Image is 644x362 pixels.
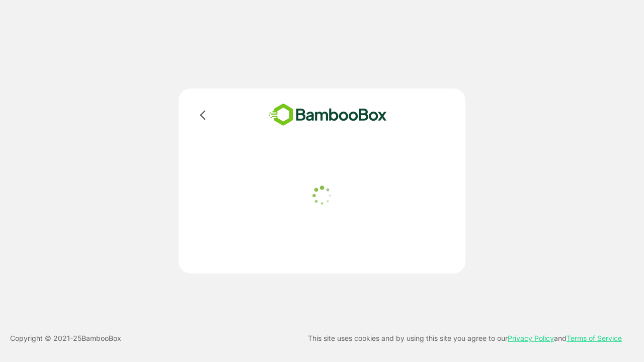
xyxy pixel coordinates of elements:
img: bamboobox [254,101,401,129]
p: This site uses cookies and by using this site you agree to our and [308,332,622,344]
a: Privacy Policy [508,334,554,342]
a: Terms of Service [567,334,622,342]
img: loader [309,183,335,208]
p: Copyright © 2021- 25 BambooBox [10,332,121,344]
